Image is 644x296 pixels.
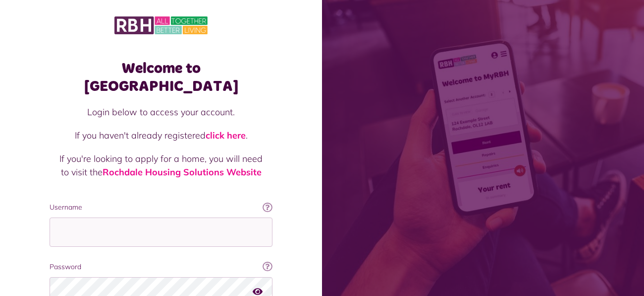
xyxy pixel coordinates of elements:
p: If you haven't already registered . [59,129,263,142]
p: If you're looking to apply for a home, you will need to visit the [59,152,263,179]
h1: Welcome to [GEOGRAPHIC_DATA] [50,60,272,95]
p: Login below to access your account. [59,105,263,119]
img: MyRBH [114,15,208,36]
a: click here [206,130,246,141]
label: Username [50,202,272,213]
label: Password [50,262,272,272]
a: Rochdale Housing Solutions Website [103,166,262,178]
